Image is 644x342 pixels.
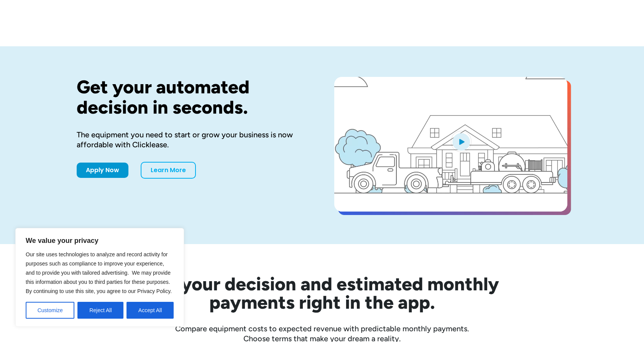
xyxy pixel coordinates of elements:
[127,302,174,319] button: Accept All
[77,163,128,178] a: Apply Now
[107,275,537,311] h2: See your decision and estimated monthly payments right in the app.
[77,302,123,319] button: Reject All
[26,251,172,294] span: Our site uses technologies to analyze and record activity for purposes such as compliance to impr...
[26,302,74,319] button: Customize
[26,236,174,245] p: We value your privacy
[15,228,184,327] div: We value your privacy
[451,131,472,152] img: Blue play button logo on a light blue circular background
[77,130,310,150] div: The equipment you need to start or grow your business is now affordable with Clicklease.
[334,77,567,212] a: open lightbox
[77,77,310,117] h1: Get your automated decision in seconds.
[141,162,196,179] a: Learn More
